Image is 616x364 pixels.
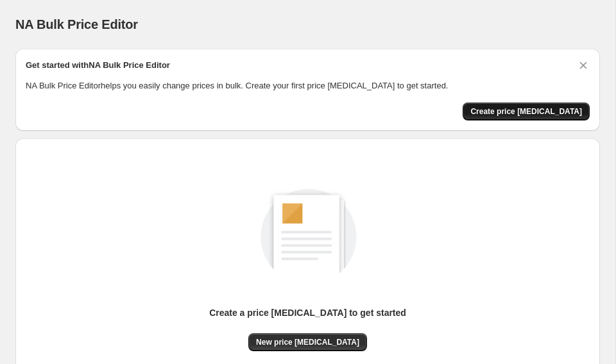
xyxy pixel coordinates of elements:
[26,79,590,92] p: NA Bulk Price Editor helps you easily change prices in bulk. Create your first price [MEDICAL_DAT...
[256,337,359,347] span: New price [MEDICAL_DATA]
[577,59,590,72] button: Dismiss card
[248,333,367,351] button: New price [MEDICAL_DATA]
[26,59,170,72] h2: Get started with NA Bulk Price Editor
[209,306,406,319] p: Create a price [MEDICAL_DATA] to get started
[463,103,590,120] button: Create price change job
[15,17,138,31] span: NA Bulk Price Editor
[470,106,582,117] span: Create price [MEDICAL_DATA]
